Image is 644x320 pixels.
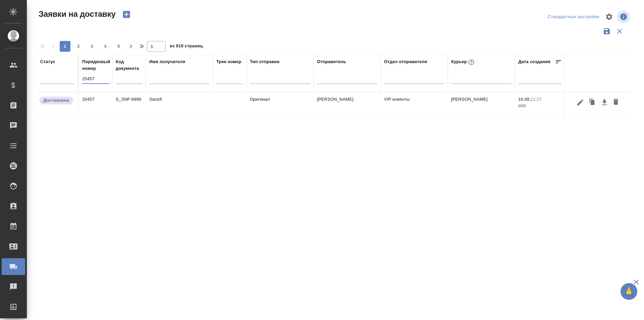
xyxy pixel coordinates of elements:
button: 2 [73,41,84,52]
td: Оригинал [247,93,314,116]
button: Скачать [599,96,610,109]
td: [PERSON_NAME] [448,93,515,116]
td: Sanofi [146,93,213,116]
div: Порядковый номер [82,58,110,72]
p: 16.09, [518,97,531,102]
span: из 818 страниц [170,42,203,52]
button: Создать [118,9,135,20]
button: 4 [100,41,111,52]
p: Доставлена [43,97,69,104]
div: split button [546,12,601,22]
span: Заявки на доставку [37,9,116,19]
td: [PERSON_NAME] [314,93,381,116]
button: При выборе курьера статус заявки автоматически поменяется на «Принята» [467,58,476,66]
div: Дата создания [518,58,550,65]
div: Трек номер [216,58,241,65]
button: 3 [87,41,97,52]
span: Посмотреть информацию [617,10,631,23]
p: 11:27 [531,97,542,102]
button: Удалить [610,96,622,109]
button: Сбросить фильтры [613,25,626,38]
span: 🙏 [623,284,635,299]
div: Отдел отправителя [384,58,427,65]
button: Сохранить фильтры [600,25,613,38]
td: VIP клиенты [381,93,448,116]
span: 2 [73,43,84,50]
span: 3 [87,43,97,50]
button: 5 [113,41,124,52]
p: 2025 [518,103,562,109]
div: Документы доставлены, фактическая дата доставки проставиться автоматически [39,96,75,105]
span: Настроить таблицу [601,9,617,25]
div: Отправитель [317,58,346,65]
button: Клонировать [586,96,599,109]
span: 4 [100,43,111,50]
div: Имя получателя [149,58,185,65]
div: Тип отправки [250,58,279,65]
td: 20457 [79,93,112,116]
span: 5 [113,43,124,50]
div: Код документа [116,58,143,72]
div: Статус [40,58,55,65]
td: S_SNF-6896 [112,93,146,116]
div: Курьер [451,58,476,66]
button: Редактировать [575,96,586,109]
button: 🙏 [621,283,637,300]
